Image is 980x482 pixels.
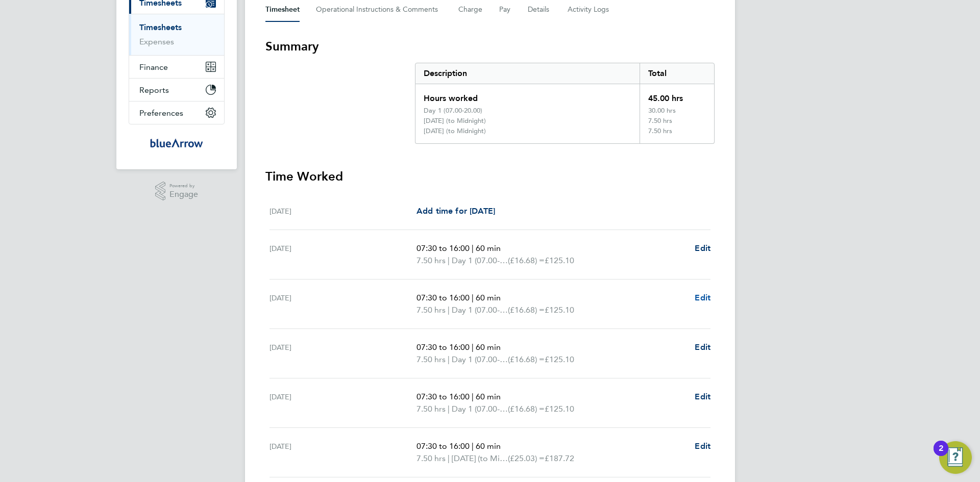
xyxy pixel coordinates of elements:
[695,391,710,403] a: Edit
[129,79,224,101] button: Reports
[939,441,972,474] button: Open Resource Center, 2 new notifications
[265,168,715,185] h3: Time Worked
[448,256,450,265] span: |
[472,342,474,352] span: |
[476,441,501,451] span: 60 min
[129,102,224,124] button: Preferences
[129,135,225,151] a: Go to home page
[265,38,715,55] h3: Summary
[155,182,199,201] a: Powered byEngage
[545,305,574,315] span: £125.10
[452,255,508,267] span: Day 1 (07.00-20.00)
[269,341,416,366] div: [DATE]
[139,85,169,95] span: Reports
[508,354,545,364] span: (£16.68) =
[476,342,501,352] span: 60 min
[269,205,416,217] div: [DATE]
[640,107,714,117] div: 30.00 hrs
[416,305,446,315] span: 7.50 hrs
[695,440,710,452] a: Edit
[150,135,203,151] img: bluearrow-logo-retina.png
[640,84,714,107] div: 45.00 hrs
[472,392,474,401] span: |
[139,108,183,118] span: Preferences
[545,354,574,364] span: £125.10
[269,292,416,316] div: [DATE]
[545,404,574,414] span: £125.10
[452,452,508,465] span: [DATE] (to Midnight)
[695,441,710,451] span: Edit
[416,205,495,217] a: Add time for [DATE]
[695,243,710,253] span: Edit
[476,293,501,302] span: 60 min
[169,190,198,199] span: Engage
[139,22,182,32] a: Timesheets
[545,256,574,265] span: £125.10
[695,341,710,353] a: Edit
[448,453,450,463] span: |
[416,392,470,401] span: 07:30 to 16:00
[472,441,474,451] span: |
[695,342,710,352] span: Edit
[476,392,501,401] span: 60 min
[169,182,198,190] span: Powered by
[508,256,545,265] span: (£16.68) =
[695,392,710,401] span: Edit
[269,440,416,465] div: [DATE]
[416,256,446,265] span: 7.50 hrs
[416,206,495,216] span: Add time for [DATE]
[472,243,474,253] span: |
[415,84,640,107] div: Hours worked
[415,63,640,84] div: Description
[508,453,545,463] span: (£25.03) =
[424,117,486,125] div: [DATE] (to Midnight)
[640,127,714,143] div: 7.50 hrs
[416,441,470,451] span: 07:30 to 16:00
[448,404,450,414] span: |
[695,292,710,304] a: Edit
[416,342,470,352] span: 07:30 to 16:00
[452,403,508,415] span: Day 1 (07.00-20.00)
[545,453,574,463] span: £187.72
[416,293,470,302] span: 07:30 to 16:00
[508,305,545,315] span: (£16.68) =
[640,117,714,127] div: 7.50 hrs
[416,453,446,463] span: 7.50 hrs
[452,353,508,366] span: Day 1 (07.00-20.00)
[424,127,486,135] div: [DATE] (to Midnight)
[939,448,943,462] div: 2
[415,63,715,144] div: Summary
[448,354,450,364] span: |
[452,304,508,316] span: Day 1 (07.00-20.00)
[129,56,224,78] button: Finance
[695,242,710,255] a: Edit
[476,243,501,253] span: 60 min
[640,63,714,84] div: Total
[416,243,470,253] span: 07:30 to 16:00
[416,404,446,414] span: 7.50 hrs
[139,62,168,72] span: Finance
[269,391,416,415] div: [DATE]
[269,242,416,267] div: [DATE]
[448,305,450,315] span: |
[695,293,710,302] span: Edit
[416,354,446,364] span: 7.50 hrs
[508,404,545,414] span: (£16.68) =
[129,14,224,55] div: Timesheets
[424,107,482,115] div: Day 1 (07.00-20.00)
[472,293,474,302] span: |
[139,37,174,46] a: Expenses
